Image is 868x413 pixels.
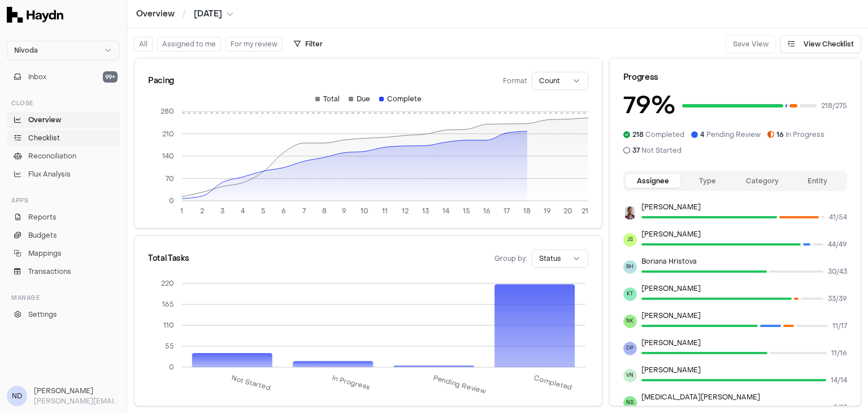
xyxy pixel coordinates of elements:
tspan: 20 [563,206,572,216]
button: Assigned to me [157,37,221,51]
p: [PERSON_NAME][EMAIL_ADDRESS][DOMAIN_NAME] [34,396,120,406]
span: 33 / 39 [828,294,847,303]
div: Progress [623,72,847,83]
button: Nivoda [7,41,120,60]
a: Settings [7,307,120,322]
a: Overview [7,112,120,128]
span: JS [623,233,637,247]
span: Reconciliation [28,151,76,161]
span: Budgets [28,230,57,240]
tspan: 8 [322,206,327,216]
a: Reconciliation [7,148,120,164]
tspan: 14 [442,206,449,216]
span: Group by: [494,254,527,263]
span: In Progress [776,130,824,139]
tspan: 21 [581,206,588,216]
span: 218 [632,130,644,139]
tspan: 3 [220,206,224,216]
span: BH [623,260,637,274]
tspan: 9 [342,206,346,216]
span: 4 [700,130,705,139]
div: Manage [7,289,120,307]
span: Not Started [632,146,682,155]
img: JP Smit [623,206,637,220]
a: Flux Analysis [7,166,120,182]
tspan: 15 [463,206,470,216]
tspan: 6 [281,206,286,216]
tspan: 280 [160,107,174,116]
div: Apps [7,191,120,209]
span: 11 / 16 [831,349,847,358]
div: Pacing [148,75,174,87]
span: / [180,8,188,19]
tspan: 12 [402,206,409,216]
button: Category [735,174,790,188]
h3: 79 % [623,88,675,123]
span: 218 / 275 [821,101,847,110]
span: Flux Analysis [28,169,71,179]
tspan: 70 [166,174,174,183]
span: 37 [632,146,640,155]
tspan: 19 [544,206,551,216]
nav: breadcrumb [136,8,233,20]
tspan: 1 [180,206,183,216]
button: Assignee [626,174,680,188]
button: Type [680,174,735,188]
tspan: 165 [162,300,174,309]
span: Completed [632,130,684,139]
button: All [134,37,153,51]
p: [PERSON_NAME] [641,338,847,347]
span: KT [623,287,637,301]
span: 30 / 43 [828,267,847,276]
tspan: 55 [165,342,174,351]
span: Nivoda [14,46,38,55]
button: Filter [287,35,329,53]
span: Settings [28,309,57,320]
span: Inbox [28,72,46,82]
button: For my review [225,37,283,51]
span: 14 / 14 [831,376,847,385]
tspan: 110 [163,321,174,330]
tspan: 16 [483,206,491,216]
button: Entity [790,174,845,188]
span: VN [623,369,637,382]
span: Reports [28,212,57,222]
p: [PERSON_NAME] [641,365,847,375]
tspan: 5 [261,206,266,216]
span: 44 / 49 [828,240,847,249]
tspan: Pending Review [432,373,487,396]
a: Budgets [7,227,120,243]
tspan: In Progress [331,373,371,392]
span: Pending Review [700,130,761,139]
a: Transactions [7,264,120,279]
tspan: 13 [422,206,429,216]
span: 11 / 17 [832,321,847,330]
div: Total Tasks [148,253,189,264]
tspan: 140 [162,152,174,161]
tspan: Completed [533,373,573,392]
button: Inbox99+ [7,69,120,85]
tspan: 17 [504,206,510,216]
div: Close [7,94,120,112]
span: DP [623,342,637,355]
span: 41 / 54 [829,213,847,222]
a: Checklist [7,130,120,146]
tspan: 0 [169,363,174,372]
div: Total [315,94,340,104]
span: NS [623,396,637,410]
tspan: 220 [161,279,174,288]
p: Boriana Hristova [641,257,847,266]
p: [MEDICAL_DATA][PERSON_NAME] [641,393,847,402]
span: ND [7,386,27,406]
tspan: 10 [361,206,368,216]
span: Transactions [28,266,71,277]
tspan: 11 [382,206,388,216]
tspan: 18 [523,206,531,216]
span: 16 [776,130,784,139]
img: Haydn Logo [7,7,63,23]
tspan: 0 [169,196,174,205]
a: Reports [7,209,120,225]
span: NK [623,315,637,328]
span: Checklist [28,133,60,143]
span: Format [503,76,527,85]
